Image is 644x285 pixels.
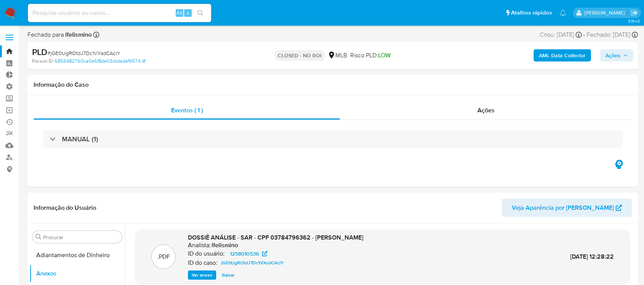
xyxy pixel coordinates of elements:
span: [DATE] 12:28:22 [570,252,614,261]
button: Ações [600,49,633,62]
span: - [583,31,585,39]
span: Ações [605,49,620,62]
input: Pesquise usuários ou casos... [28,8,211,18]
b: AML Data Collector [539,49,586,62]
div: MLB [328,51,347,60]
b: PLD [32,46,47,58]
button: AML Data Collector [534,49,591,62]
b: Person ID [32,58,53,65]
span: Eventos ( 1 ) [171,106,203,115]
span: DOSSIÊ ANÁLISE - SAR - CPF 03784796362 - [PERSON_NAME] [188,233,363,242]
span: Veja Aparência por [PERSON_NAME] [512,199,614,217]
p: ID do usuário: [188,250,225,257]
span: Atalhos rápidos [511,9,552,17]
span: 1258010536 [230,249,259,258]
div: Criou: [DATE] [540,31,582,39]
p: ID do caso: [188,259,217,267]
span: Risco PLD: [350,51,391,60]
span: Alt [176,9,183,16]
div: Fechado: [DATE] [587,31,638,39]
p: CLOSED - NO ROI [275,50,325,61]
button: Anexos [29,264,125,283]
button: Veja Aparência por [PERSON_NAME] [502,199,632,217]
span: Ver anexo [192,271,212,279]
span: LOW [378,51,391,60]
span: Baixar [222,271,235,279]
span: # jGE0UgROtdJ7Dc1VXsdCAciY [47,49,120,57]
a: Sair [630,9,638,17]
span: Ações [477,106,495,115]
button: Procurar [36,234,42,240]
b: lfelismino [64,30,92,39]
h6: lfelismino [212,241,238,249]
span: jGE0UgROtdJ7Dc1VXsdCAciY [221,258,284,267]
h1: Informação do Caso [34,81,632,89]
h1: Informação do Usuário [34,204,96,212]
a: 6856482760ca0e6f8de03cbdadef9574 [55,58,146,65]
button: Adiantamentos de Dinheiro [29,246,125,264]
a: 1258010536 [225,249,272,258]
button: Ver anexo [188,270,216,280]
p: Analista: [188,241,211,249]
a: Notificações [560,10,566,16]
input: Procurar [43,234,119,241]
span: s [187,9,189,16]
p: adriano.brito@mercadolivre.com [584,9,628,16]
button: Baixar [218,270,238,280]
h3: MANUAL (1) [62,135,98,143]
div: MANUAL (1) [43,130,623,148]
button: search-icon [193,8,208,18]
span: Fechado para [28,31,92,39]
p: .PDF [157,253,170,261]
a: jGE0UgROtdJ7Dc1VXsdCAciY [218,258,287,267]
